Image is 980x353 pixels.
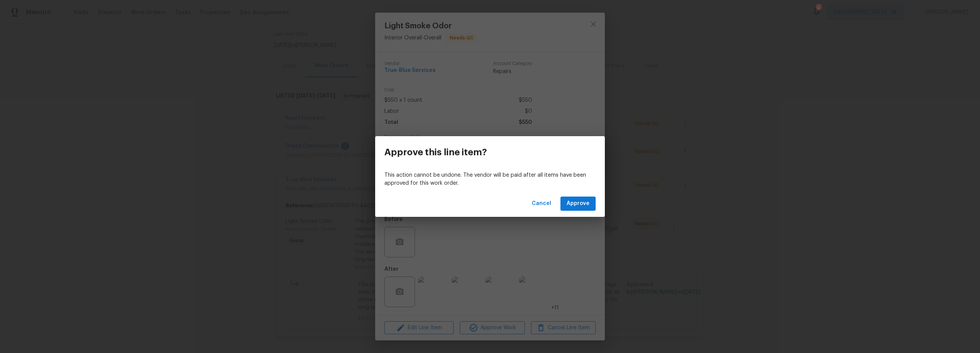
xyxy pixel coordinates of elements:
p: This action cannot be undone. The vendor will be paid after all items have been approved for this... [384,171,596,187]
button: Approve [560,197,596,211]
span: Cancel [532,199,551,208]
span: Approve [567,199,590,208]
h3: Approve this line item? [384,147,487,158]
button: Cancel [529,197,554,211]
